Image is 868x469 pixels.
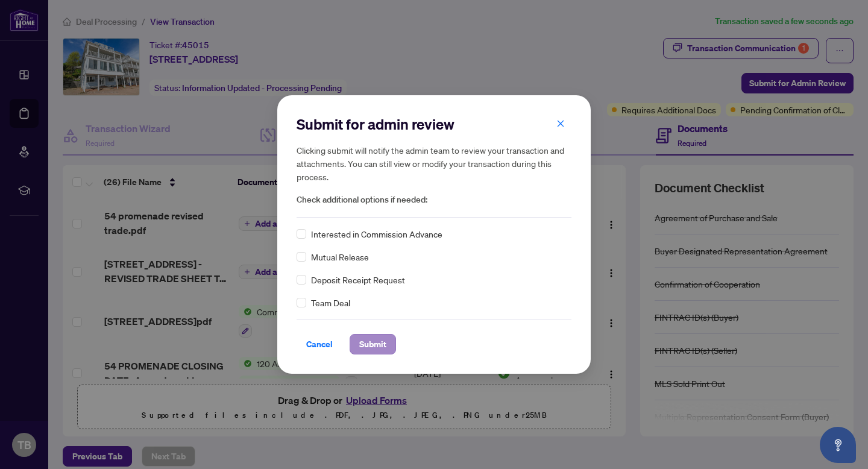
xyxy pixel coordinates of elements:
[556,119,565,128] span: close
[311,227,442,241] span: Interested in Commission Advance
[311,296,350,309] span: Team Deal
[359,335,386,354] span: Submit
[297,115,571,134] h2: Submit for admin review
[311,273,405,286] span: Deposit Receipt Request
[297,334,342,354] button: Cancel
[350,334,396,354] button: Submit
[311,250,369,263] span: Mutual Release
[297,143,571,183] h5: Clicking submit will notify the admin team to review your transaction and attachments. You can st...
[306,335,333,354] span: Cancel
[297,193,571,207] span: Check additional options if needed:
[820,427,856,463] button: Open asap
